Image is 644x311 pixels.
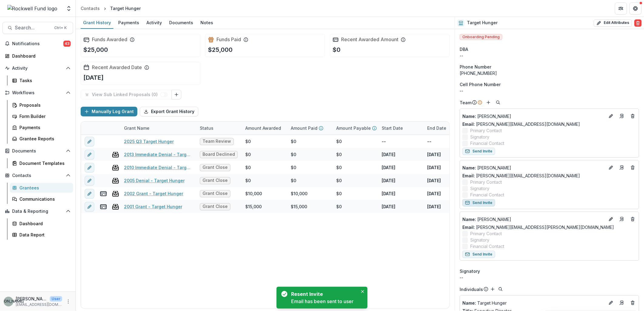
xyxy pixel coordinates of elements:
div: Start Date [378,125,407,131]
div: Amount Paid [287,122,333,135]
p: [DATE] [382,164,395,171]
a: 2001 Grant - Target Hunger [124,203,182,210]
span: Notifications [12,41,63,46]
span: Board Declined [203,152,235,157]
div: Amount Awarded [242,122,287,135]
button: Partners [615,2,627,15]
p: Target Hunger [462,300,605,306]
div: Communications [19,196,68,202]
p: [DATE] [427,151,441,158]
a: Name: [PERSON_NAME] [462,113,605,119]
div: Grant Name [120,122,196,135]
span: Data & Reporting [12,209,63,214]
button: Search... [2,22,73,34]
button: View Sub Linked Proposals (0) [81,90,172,99]
p: -- [382,138,386,145]
a: Grant History [81,17,113,29]
p: Individuals [460,286,483,293]
a: Payments [116,17,142,29]
p: [DATE] [382,190,395,197]
div: Ctrl + K [53,25,68,31]
div: $0 [291,151,296,158]
span: Signatory [470,237,489,243]
p: Amount Payable [336,125,371,131]
button: edit [85,202,94,212]
span: Name : [462,300,476,306]
button: Edit [607,112,615,120]
a: Grantees [10,183,73,193]
button: Add [485,99,492,106]
a: Activity [144,17,164,29]
a: Contacts [78,4,102,13]
a: Dashboard [10,219,73,229]
span: DBA [460,46,468,52]
div: $0 [245,177,251,184]
span: Name : [462,165,476,170]
button: view-payments [100,190,107,197]
span: Financial Contact [470,140,504,146]
div: Amount Payable [333,122,378,135]
span: Primary Contact [470,179,502,185]
p: [DATE] [427,177,441,184]
button: Edit [607,299,615,306]
button: Notifications43 [2,39,73,48]
span: Grant Close [203,178,228,183]
p: -- [427,138,431,145]
button: Open Data & Reporting [2,206,73,216]
button: Edit [607,164,615,171]
p: Amount Paid [291,125,317,131]
p: View Sub Linked Proposals ( 0 ) [92,92,160,97]
a: Form Builder [10,111,73,121]
div: Amount Awarded [242,125,285,131]
button: Send Invite [462,148,495,155]
div: $0 [245,164,251,171]
div: Grant Name [120,125,153,131]
div: Activity [144,18,164,27]
button: Search [495,99,502,106]
span: Financial Contact [470,243,504,249]
div: Status [196,122,242,135]
span: Primary Contact [470,230,502,237]
button: Search [497,286,504,293]
a: 2002 Grant - Target Hunger [124,190,183,197]
span: 43 [63,41,71,47]
span: Signatory [460,268,480,274]
span: Email: [462,122,475,127]
a: 2005 Denial - Target Hunger [124,177,185,184]
div: Proposals [19,102,68,108]
div: -- [460,52,639,59]
p: [DATE] [382,203,395,210]
span: Grant Close [203,165,228,170]
a: Notes [198,17,216,29]
a: Name: [PERSON_NAME] [462,165,605,171]
span: Grant Close [203,191,228,196]
div: $0 [336,164,342,171]
span: Grant Close [203,204,228,209]
span: Name : [462,114,476,119]
button: edit [85,163,94,172]
a: Go to contact [617,214,627,224]
button: Open Documents [2,146,73,156]
div: Grant History [81,18,113,27]
button: Deletes [629,112,636,120]
div: [PHONE_NUMBER] [460,70,639,76]
div: Grantees [19,185,68,191]
div: Form Builder [19,113,68,119]
div: $0 [291,164,296,171]
p: [DATE] [382,151,395,158]
span: Workflows [12,90,63,95]
button: Send Invite [462,251,495,258]
div: Dashboard [12,53,68,59]
div: Status [196,125,217,131]
span: Signatory [470,134,489,140]
button: Edit Attributes [594,19,632,27]
div: $0 [336,190,342,197]
span: Financial Contact [470,192,504,198]
button: view-payments [100,203,107,210]
button: Deletes [629,299,636,306]
button: Open Activity [2,63,73,73]
button: Deletes [629,216,636,223]
h2: Target Hunger [467,20,498,25]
